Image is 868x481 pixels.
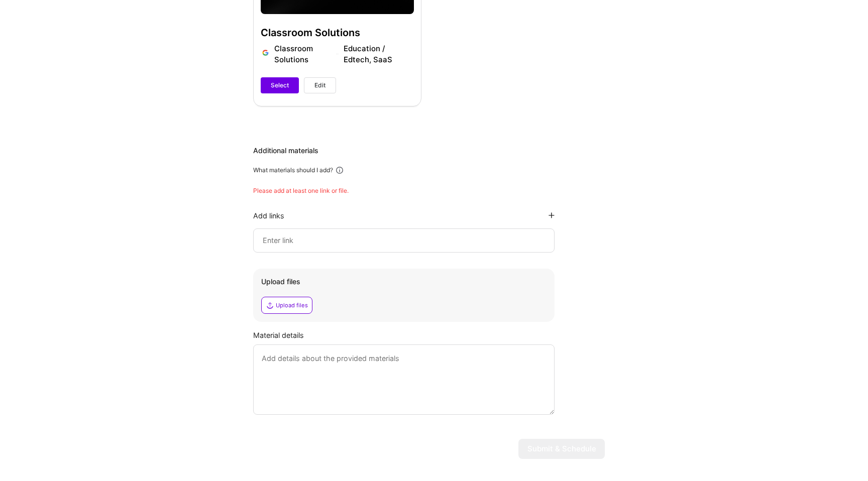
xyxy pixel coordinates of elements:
button: Edit [304,77,336,93]
button: Submit & Schedule [518,439,605,459]
i: icon Upload2 [266,301,274,309]
button: Select [261,77,299,93]
input: Enter link [262,234,546,247]
div: Additional materials [253,146,605,156]
div: Upload files [261,277,547,287]
i: icon Info [335,166,344,175]
i: icon PlusBlackFlat [549,212,555,218]
div: Material details [253,330,605,340]
div: What materials should I add? [253,166,333,174]
div: Add links [253,211,284,220]
div: Please add at least one link or file. [253,187,605,195]
span: Edit [314,81,325,90]
span: Select [271,81,289,90]
div: Upload files [276,301,308,309]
